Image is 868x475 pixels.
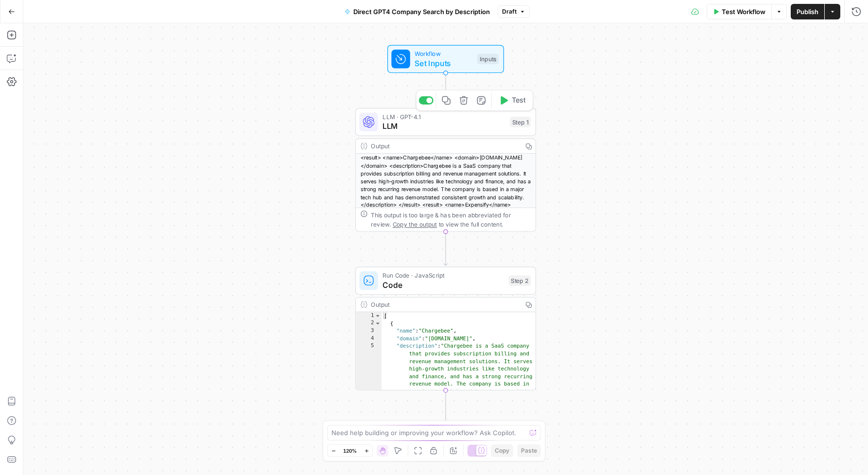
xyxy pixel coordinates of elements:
[356,343,382,404] div: 5
[355,45,536,73] div: WorkflowSet InputsInputs
[415,57,472,69] span: Set Inputs
[382,120,505,132] span: LLM
[415,49,472,58] span: Workflow
[356,335,382,343] div: 4
[355,108,536,231] div: LLM · GPT-4.1LLMStep 1TestOutput<result> <name>Chargebee</name> <domain>[DOMAIN_NAME]</domain> <d...
[355,267,536,390] div: Run Code · JavaScriptCodeStep 2Output[ { "name":"Chargebee", "domain":"[DOMAIN_NAME]", "descripti...
[512,95,526,106] span: Test
[707,4,771,19] button: Test Workflow
[502,7,517,16] span: Draft
[339,4,496,19] button: Direct GPT4 Company Search by Description
[353,7,490,17] span: Direct GPT4 Company Search by Description
[371,210,531,229] div: This output is too large & has been abbreviated for review. to view the full content.
[375,312,381,320] span: Toggle code folding, rows 1 through 27
[491,444,513,457] button: Copy
[510,117,531,127] div: Step 1
[444,232,447,266] g: Edge from step_1 to step_2
[477,54,499,65] div: Inputs
[356,327,382,335] div: 3
[371,300,518,309] div: Output
[797,7,818,17] span: Publish
[382,112,505,122] span: LLM · GPT-4.1
[722,7,765,17] span: Test Workflow
[343,447,357,455] span: 120%
[444,390,447,424] g: Edge from step_2 to end
[356,312,382,320] div: 1
[393,221,437,228] span: Copy the output
[494,93,530,108] button: Test
[517,444,541,457] button: Paste
[495,446,509,455] span: Copy
[356,320,382,328] div: 2
[371,141,518,151] div: Output
[509,276,531,286] div: Step 2
[382,279,504,291] span: Code
[791,4,824,19] button: Publish
[498,5,530,18] button: Draft
[382,271,504,280] span: Run Code · JavaScript
[521,446,537,455] span: Paste
[375,320,381,328] span: Toggle code folding, rows 2 through 6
